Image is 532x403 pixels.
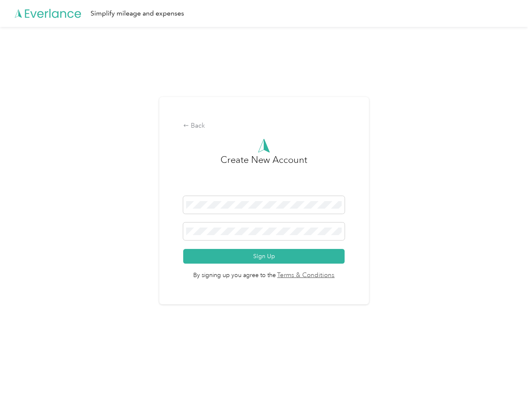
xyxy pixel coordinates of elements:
[276,271,335,280] a: Terms & Conditions
[183,249,345,264] button: Sign Up
[183,121,345,131] div: Back
[183,264,345,280] span: By signing up you agree to the
[91,8,184,19] div: Simplify mileage and expenses
[221,153,307,196] h3: Create New Account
